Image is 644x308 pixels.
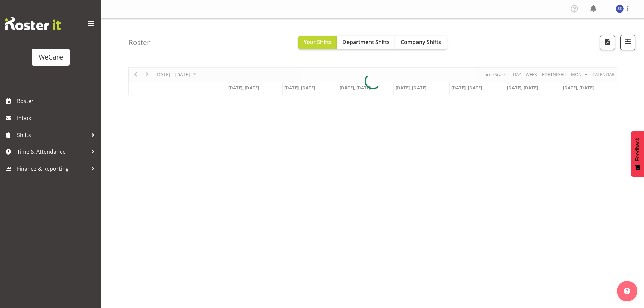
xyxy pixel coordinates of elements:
[395,36,447,49] button: Company Shifts
[401,38,441,46] span: Company Shifts
[17,164,88,174] span: Finance & Reporting
[631,131,644,177] button: Feedback - Show survey
[39,52,63,62] div: WeCare
[17,113,98,123] span: Inbox
[17,96,98,106] span: Roster
[600,35,615,50] button: Download a PDF of the roster according to the set date range.
[17,147,88,157] span: Time & Attendance
[620,35,635,50] button: Filter Shifts
[337,36,395,49] button: Department Shifts
[5,17,61,30] img: Rosterit website logo
[298,36,337,49] button: Your Shifts
[342,38,390,46] span: Department Shifts
[624,288,630,294] img: help-xxl-2.png
[635,138,641,161] span: Feedback
[128,39,150,46] h4: Roster
[17,130,88,140] span: Shifts
[304,38,332,46] span: Your Shifts
[616,5,624,13] img: savita-savita11083.jpg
